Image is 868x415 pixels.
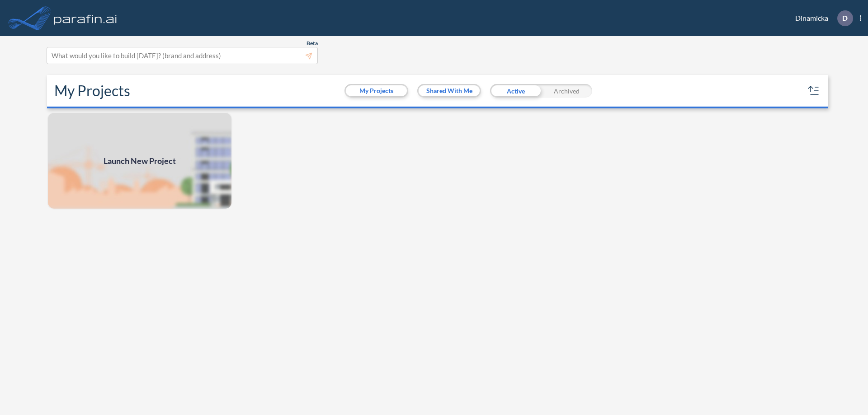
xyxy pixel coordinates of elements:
[47,112,232,210] img: add
[47,112,232,210] a: Launch New Project
[807,84,821,98] button: sort
[541,84,592,98] div: Archived
[419,85,480,96] button: Shared With Me
[490,84,541,98] div: Active
[54,82,130,99] h2: My Projects
[104,155,176,167] span: Launch New Project
[307,40,318,47] span: Beta
[782,10,861,26] div: Dinamicka
[346,85,407,96] button: My Projects
[842,14,848,22] p: D
[52,9,119,27] img: logo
